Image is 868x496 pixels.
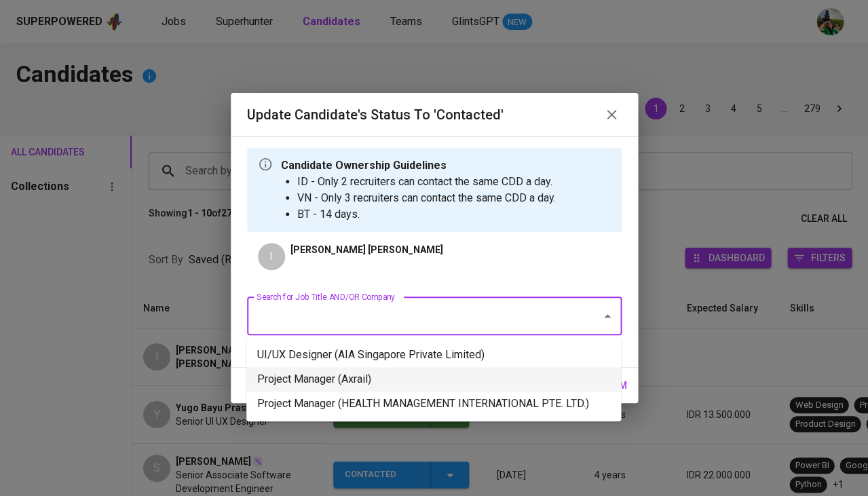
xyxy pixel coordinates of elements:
li: Project Manager (Axrail) [246,367,621,392]
li: ID - Only 2 recruiters can contact the same CDD a day. [297,174,556,190]
li: BT - 14 days. [297,206,556,223]
p: [PERSON_NAME] [PERSON_NAME] [290,243,443,256]
button: Close [598,307,617,326]
div: I [258,243,285,270]
h6: Update Candidate's Status to 'Contacted' [247,104,504,126]
li: VN - Only 3 recruiters can contact the same CDD a day. [297,190,556,206]
li: Project Manager (HEALTH MANAGEMENT INTERNATIONAL PTE. LTD.) [246,392,621,416]
li: UI/UX Designer (AIA Singapore Private Limited) [246,343,621,367]
p: Candidate Ownership Guidelines [281,157,556,174]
